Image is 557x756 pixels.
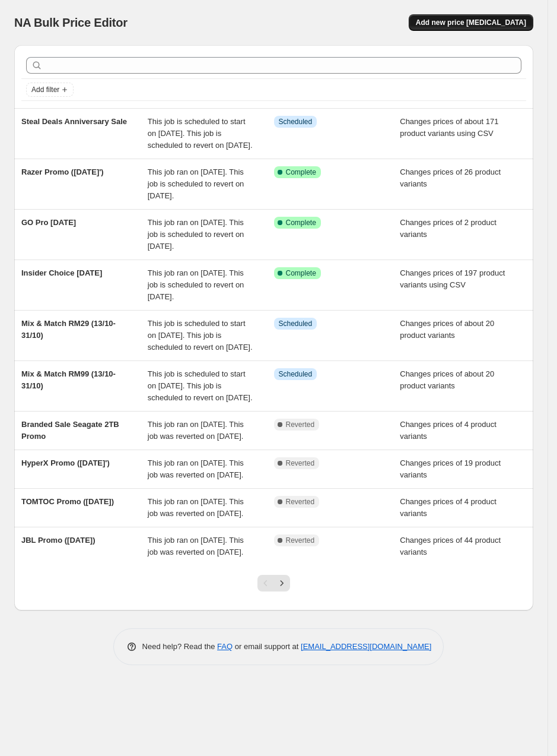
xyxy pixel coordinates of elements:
[400,369,494,390] span: Changes prices of about 20 product variants
[21,458,110,467] span: HyperX Promo ([DATE]')
[257,575,290,591] nav: Pagination
[286,218,316,227] span: Complete
[148,458,244,479] span: This job ran on [DATE]. This job was reverted on [DATE].
[286,268,316,278] span: Complete
[400,319,494,340] span: Changes prices of about 20 product variants
[400,420,496,441] span: Changes prices of 4 product variants
[21,167,104,176] span: Razer Promo ([DATE]')
[279,369,313,379] span: Scheduled
[21,369,116,390] span: Mix & Match RM99 (13/10-31/10)
[286,167,316,177] span: Complete
[400,458,501,479] span: Changes prices of 19 product variants
[21,420,119,441] span: Branded Sale Seagate 2TB Promo
[26,83,74,97] button: Add filter
[400,117,498,138] span: Changes prices of about 171 product variants using CSV
[148,420,244,441] span: This job ran on [DATE]. This job was reverted on [DATE].
[400,268,505,289] span: Changes prices of 197 product variants using CSV
[416,18,526,27] span: Add new price [MEDICAL_DATA]
[31,85,59,94] span: Add filter
[273,575,290,591] button: Next
[148,117,253,150] span: This job is scheduled to start on [DATE]. This job is scheduled to revert on [DATE].
[21,268,102,277] span: Insider Choice [DATE]
[400,497,496,518] span: Changes prices of 4 product variants
[21,218,76,227] span: GO Pro [DATE]
[21,319,116,340] span: Mix & Match RM29 (13/10-31/10)
[21,536,95,545] span: JBL Promo ([DATE])
[279,117,313,126] span: Scheduled
[301,642,431,651] a: [EMAIL_ADDRESS][DOMAIN_NAME]
[286,536,315,545] span: Reverted
[148,319,253,352] span: This job is scheduled to start on [DATE]. This job is scheduled to revert on [DATE].
[148,268,244,301] span: This job ran on [DATE]. This job is scheduled to revert on [DATE].
[21,497,114,506] span: TOMTOC Promo ([DATE])
[409,14,533,31] button: Add new price [MEDICAL_DATA]
[142,642,218,651] span: Need help? Read the
[286,458,315,468] span: Reverted
[148,369,253,402] span: This job is scheduled to start on [DATE]. This job is scheduled to revert on [DATE].
[148,167,244,200] span: This job ran on [DATE]. This job is scheduled to revert on [DATE].
[14,16,128,29] span: NA Bulk Price Editor
[217,642,233,651] a: FAQ
[21,117,127,126] span: Steal Deals Anniversary Sale
[279,319,313,328] span: Scheduled
[286,420,315,429] span: Reverted
[286,497,315,507] span: Reverted
[148,497,244,518] span: This job ran on [DATE]. This job was reverted on [DATE].
[233,642,301,651] span: or email support at
[148,536,244,556] span: This job ran on [DATE]. This job was reverted on [DATE].
[148,218,244,251] span: This job ran on [DATE]. This job is scheduled to revert on [DATE].
[400,167,501,188] span: Changes prices of 26 product variants
[400,218,496,239] span: Changes prices of 2 product variants
[400,536,501,556] span: Changes prices of 44 product variants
